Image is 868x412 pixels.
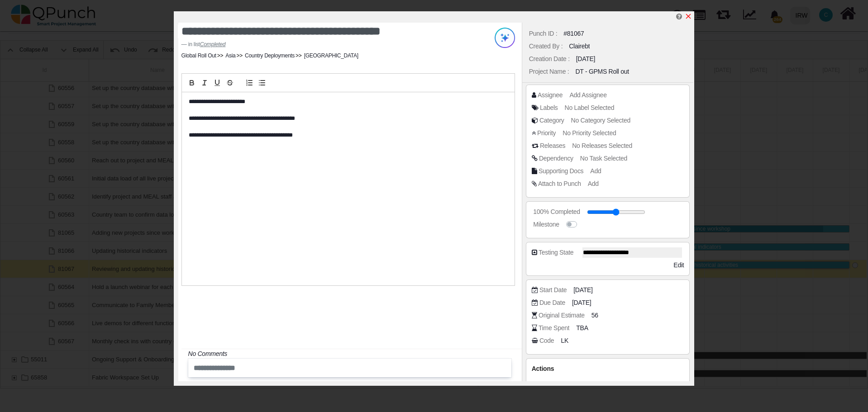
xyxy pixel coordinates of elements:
cite: Source Title [200,41,226,47]
span: No Category Selected [571,117,630,124]
div: Original Estimate [539,311,585,320]
footer: in list [181,40,457,48]
span: No Task Selected [580,155,627,162]
span: Add Assignee [569,91,606,99]
span: Add [590,167,601,175]
span: Actions [532,365,554,372]
span: [DATE] [572,298,591,308]
li: Country Deployments [236,52,295,60]
li: Asia [216,52,236,60]
li: Global Roll Out [181,52,216,60]
div: Assignee [538,90,563,100]
div: Project Name : [529,67,569,76]
span: No Priority Selected [563,129,616,137]
span: TBA [576,323,588,333]
div: Dependency [539,154,573,163]
div: Supporting Docs [539,166,583,176]
div: Attach to Punch [538,179,581,189]
i: No Comments [188,350,227,357]
div: [DATE] [576,54,595,64]
div: Start Date [539,285,567,295]
span: No Releases Selected [572,142,632,149]
div: DT - GPMS Roll out [575,67,629,76]
span: Edit [673,261,684,269]
div: Time Spent [539,323,569,333]
span: [DATE] [573,285,592,295]
div: Releases [540,141,565,151]
div: Testing State [539,248,573,257]
div: Clairebt [569,42,590,51]
div: Category [539,116,564,125]
div: 100% Completed [533,207,580,217]
img: Try writing with AI [495,28,515,48]
span: No Label Selected [565,104,615,111]
li: [GEOGRAPHIC_DATA] [295,52,358,60]
span: 56 [591,311,598,320]
div: Creation Date : [529,54,570,64]
span: LK [561,336,568,346]
div: Milestone [533,220,559,229]
div: Due Date [539,298,565,308]
u: Completed [200,41,226,47]
div: Created By : [529,42,563,51]
div: Code [539,336,554,346]
span: Add [588,180,599,187]
div: Labels [540,103,558,113]
div: Priority [537,128,556,138]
